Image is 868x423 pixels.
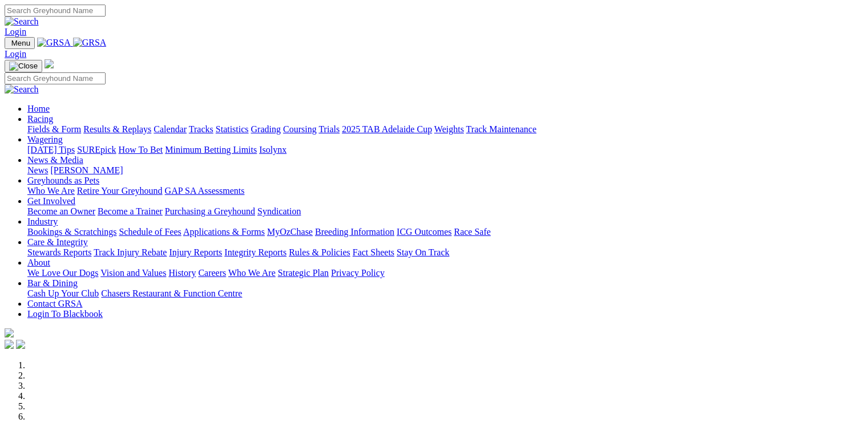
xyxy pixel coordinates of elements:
[27,176,99,185] a: Greyhounds as Pets
[27,124,81,134] a: Fields & Form
[45,59,54,68] img: logo-grsa-white.png
[27,206,863,217] div: Get Involved
[5,340,14,349] img: facebook.svg
[5,60,42,72] button: Toggle navigation
[466,124,536,134] a: Track Maintenance
[5,5,106,17] input: Search
[5,37,35,49] button: Toggle navigation
[5,49,26,59] a: Login
[165,145,257,154] a: Minimum Betting Limits
[119,227,181,237] a: Schedule of Fees
[165,186,245,196] a: GAP SA Assessments
[50,165,123,175] a: [PERSON_NAME]
[168,268,196,278] a: History
[5,72,106,84] input: Search
[183,227,265,237] a: Applications & Forms
[257,206,301,216] a: Syndication
[27,309,103,319] a: Login To Blackbook
[27,258,50,267] a: About
[27,165,863,176] div: News & Media
[198,268,226,278] a: Careers
[27,114,53,124] a: Racing
[27,227,863,237] div: Industry
[27,288,99,298] a: Cash Up Your Club
[154,124,187,134] a: Calendar
[100,268,166,278] a: Vision and Values
[5,27,26,36] a: Login
[224,247,286,257] a: Integrity Reports
[27,247,91,257] a: Stewards Reports
[259,145,286,154] a: Isolynx
[228,268,276,278] a: Who We Are
[318,124,340,134] a: Trials
[169,247,222,257] a: Injury Reports
[83,124,151,134] a: Results & Replays
[94,247,167,257] a: Track Injury Rebate
[27,145,863,155] div: Wagering
[98,206,163,216] a: Become a Trainer
[27,217,58,226] a: Industry
[5,17,39,27] img: Search
[342,124,432,134] a: 2025 TAB Adelaide Cup
[27,186,75,196] a: Who We Are
[434,124,464,134] a: Weights
[353,247,394,257] a: Fact Sheets
[27,237,88,247] a: Care & Integrity
[283,124,317,134] a: Coursing
[27,299,82,308] a: Contact GRSA
[165,206,255,216] a: Purchasing a Greyhound
[5,328,14,337] img: logo-grsa-white.png
[77,145,116,154] a: SUREpick
[27,145,75,154] a: [DATE] Tips
[189,124,213,134] a: Tracks
[27,288,863,299] div: Bar & Dining
[27,135,63,144] a: Wagering
[77,186,163,196] a: Retire Your Greyhound
[27,268,863,278] div: About
[27,227,116,237] a: Bookings & Scratchings
[27,124,863,135] div: Racing
[9,62,38,71] img: Close
[101,288,242,298] a: Chasers Restaurant & Function Centre
[27,247,863,258] div: Care & Integrity
[73,38,107,48] img: GRSA
[27,165,48,175] a: News
[289,247,350,257] a: Rules & Policies
[397,227,451,237] a: ICG Outcomes
[11,39,30,47] span: Menu
[397,247,449,257] a: Stay On Track
[27,196,75,206] a: Get Involved
[5,84,39,95] img: Search
[278,268,329,278] a: Strategic Plan
[27,268,98,278] a: We Love Our Dogs
[454,227,490,237] a: Race Safe
[37,38,71,48] img: GRSA
[27,104,50,113] a: Home
[251,124,281,134] a: Grading
[216,124,249,134] a: Statistics
[119,145,163,154] a: How To Bet
[16,340,25,349] img: twitter.svg
[27,186,863,196] div: Greyhounds as Pets
[27,155,83,165] a: News & Media
[315,227,394,237] a: Breeding Information
[331,268,385,278] a: Privacy Policy
[27,206,95,216] a: Become an Owner
[27,278,78,288] a: Bar & Dining
[267,227,313,237] a: MyOzChase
